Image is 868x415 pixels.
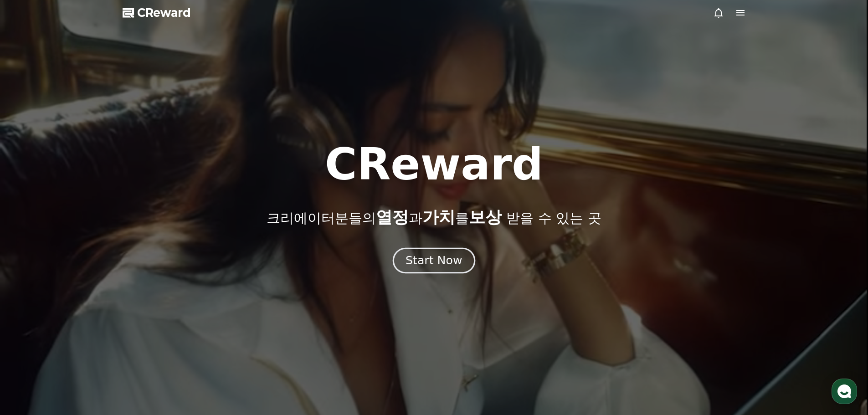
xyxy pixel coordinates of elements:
span: 설정 [141,302,152,310]
span: 가치 [422,208,455,226]
h1: CReward [325,143,543,186]
a: 대화 [60,289,118,312]
span: 홈 [29,302,34,310]
a: Start Now [395,257,473,266]
a: CReward [123,5,191,20]
span: 열정 [376,208,409,226]
span: CReward [137,5,191,20]
span: 대화 [83,303,94,310]
p: 크리에이터분들의 과 를 받을 수 있는 곳 [267,208,601,226]
a: 홈 [3,289,60,312]
button: Start Now [393,247,475,273]
div: Start Now [406,253,462,268]
a: 설정 [118,289,175,312]
span: 보상 [469,208,502,226]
